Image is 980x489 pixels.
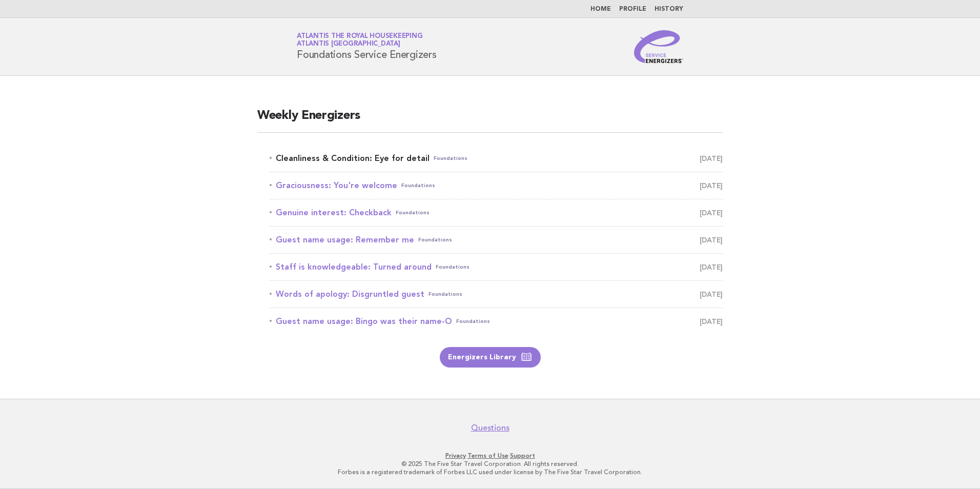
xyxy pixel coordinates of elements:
[270,206,723,220] a: Genuine interest: CheckbackFoundations [DATE]
[700,233,723,247] span: [DATE]
[467,452,508,459] a: Terms of Use
[619,6,646,12] a: Profile
[700,178,723,193] span: [DATE]
[257,108,723,133] h2: Weekly Energizers
[270,260,723,274] a: Staff is knowledgeable: Turned aroundFoundations [DATE]
[428,287,462,301] span: Foundations
[270,151,723,166] a: Cleanliness & Condition: Eye for detailFoundations [DATE]
[445,452,466,459] a: Privacy
[297,33,422,47] a: Atlantis the Royal HousekeepingAtlantis [GEOGRAPHIC_DATA]
[700,206,723,220] span: [DATE]
[436,260,469,274] span: Foundations
[434,151,467,166] span: Foundations
[440,347,541,368] a: Energizers Library
[270,233,723,247] a: Guest name usage: Remember meFoundations [DATE]
[700,260,723,274] span: [DATE]
[270,178,723,193] a: Graciousness: You're welcomeFoundations [DATE]
[297,41,400,48] span: Atlantis [GEOGRAPHIC_DATA]
[655,6,683,12] a: History
[590,6,611,12] a: Home
[634,30,683,63] img: Service Energizers
[176,460,804,468] p: © 2025 The Five Star Travel Corporation. All rights reserved.
[176,468,804,476] p: Forbes is a registered trademark of Forbes LLC used under license by The Five Star Travel Corpora...
[270,314,723,329] a: Guest name usage: Bingo was their name-OFoundations [DATE]
[700,287,723,301] span: [DATE]
[456,314,490,329] span: Foundations
[396,206,430,220] span: Foundations
[471,423,509,433] a: Questions
[270,287,723,301] a: Words of apology: Disgruntled guestFoundations [DATE]
[418,233,452,247] span: Foundations
[297,33,437,60] h1: Foundations Service Energizers
[700,314,723,329] span: [DATE]
[176,452,804,460] p: · ·
[401,178,435,193] span: Foundations
[510,452,535,459] a: Support
[700,151,723,166] span: [DATE]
